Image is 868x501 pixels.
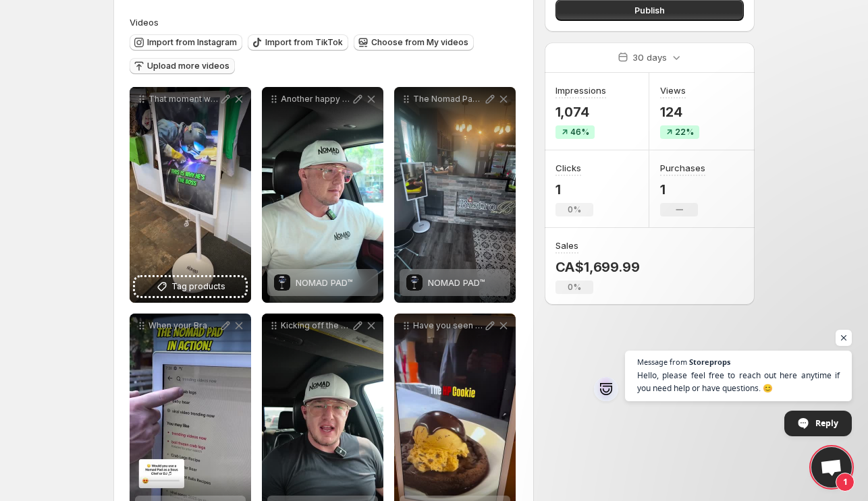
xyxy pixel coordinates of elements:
p: When your Brand Ambassador lives the lifestyle Crab legs on the BBQ TikTok recipes streaming Musi... [148,320,219,331]
span: NOMAD PAD™ [296,277,353,288]
span: Videos [130,17,159,28]
img: NOMAD PAD™ [406,274,423,291]
span: 46% [570,127,589,138]
span: 0% [568,204,581,215]
div: Another happy client [PERSON_NAME] from Competition [PERSON_NAME] is putting the Nomad Pad to wor... [262,87,383,303]
button: Choose from My videos [354,34,474,51]
button: Import from TikTok [248,34,348,51]
span: Choose from My videos [371,37,468,48]
span: Message from [637,358,687,365]
p: That moment when [PERSON_NAME] saw their first behind-the-scenes welding video on the Nomad Pad 2... [148,94,219,105]
button: Import from Instagram [130,34,242,51]
span: 0% [568,282,581,293]
span: 22% [675,127,694,138]
span: Tag products [171,280,225,293]
p: 1 [660,181,705,198]
span: Hello, please feel free to reach out here anytime if you need help or have questions. 😊 [637,369,840,394]
h3: Sales [555,239,578,252]
span: Import from TikTok [265,37,343,48]
p: 1 [555,181,593,198]
div: That moment when [PERSON_NAME] saw their first behind-the-scenes welding video on the Nomad Pad 2... [130,87,251,303]
img: NOMAD PAD™ [274,274,290,291]
p: 30 days [632,51,667,64]
span: Publish [634,3,665,17]
p: Kicking off the weekend with a whole lot of gratitude Thank you to the amazing businesses now roc... [281,320,351,331]
p: 1,074 [555,104,606,120]
h3: Clicks [555,161,581,175]
span: Upload more videos [147,61,229,71]
h3: Views [660,84,686,97]
button: Tag products [135,277,246,296]
h3: Impressions [555,84,606,97]
span: Import from Instagram [147,37,237,48]
p: CA$1,699.99 [555,259,640,275]
p: Another happy client [PERSON_NAME] from Competition [PERSON_NAME] is putting the Nomad Pad to wor... [281,94,351,105]
div: The Nomad Pad makes restaurants food and social media POP Its to let your clients see what happen... [394,87,516,303]
button: Upload more videos [130,58,235,74]
h3: Purchases [660,161,705,175]
span: NOMAD PAD™ [428,277,485,288]
p: 124 [660,104,699,120]
span: Reply [815,411,838,435]
div: Open chat [811,447,852,488]
p: The Nomad Pad makes restaurants food and social media POP Its to let your clients see what happen... [413,94,483,105]
span: Storeprops [689,358,730,365]
p: Have you seen a Nomad Pad in action before No matter the biz if youve got something to show teach... [413,320,483,331]
span: 1 [836,473,855,492]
